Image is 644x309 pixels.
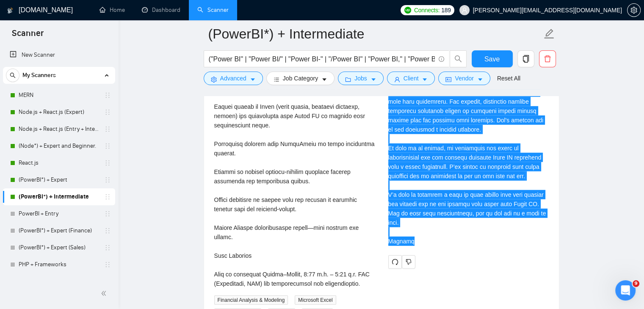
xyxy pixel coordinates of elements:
button: settingAdvancedcaret-down [204,72,263,85]
span: holder [104,143,111,149]
input: Search Freelance Jobs... [209,54,435,64]
img: logo [7,4,13,17]
a: React.js [19,154,99,171]
span: holder [104,177,111,183]
a: Node.js + React.js (Entry + Intermediate) [19,121,99,138]
span: caret-down [477,76,483,83]
span: idcard [445,76,451,83]
span: holder [104,244,111,251]
span: double-left [101,289,109,298]
a: (PowerBI*) + Expert [19,171,99,188]
button: barsJob Categorycaret-down [266,72,334,85]
span: Save [484,54,500,64]
li: New Scanner [3,47,115,63]
span: copy [518,55,534,63]
button: Save [472,50,513,67]
button: copy [517,50,534,67]
span: caret-down [370,76,376,83]
span: user [462,7,467,13]
button: setting [627,3,641,17]
a: PowerBI + Entry [19,205,99,222]
span: holder [104,92,111,99]
span: holder [104,261,111,268]
span: dislike [406,259,412,265]
span: holder [104,109,111,116]
span: setting [627,7,640,14]
button: folderJobscaret-down [338,72,384,85]
span: Jobs [354,74,367,83]
span: holder [104,227,111,234]
span: search [6,72,19,78]
span: Client [404,74,419,83]
button: userClientcaret-down [387,72,435,85]
button: search [6,69,19,82]
a: New Scanner [10,47,108,63]
a: (PowerBI*) + Intermediate [19,188,99,205]
span: Connects: [414,6,439,15]
a: setting [627,7,641,14]
span: Advanced [220,74,246,83]
span: Microsoft Excel [295,295,336,305]
iframe: Intercom live chat [615,280,636,301]
span: holder [104,126,111,132]
span: info-circle [439,56,444,62]
span: 9 [633,280,639,287]
span: Vendor [455,74,473,83]
a: homeHome [100,6,125,14]
a: MERN [19,87,99,104]
span: caret-down [250,76,256,83]
span: Scanner [5,27,50,45]
a: PHP + Frameworks [19,256,99,273]
span: 189 [441,6,451,15]
span: holder [104,210,111,217]
button: idcardVendorcaret-down [438,72,490,85]
a: searchScanner [197,6,229,14]
span: folder [345,76,351,83]
button: delete [539,50,556,67]
button: redo [388,255,402,269]
span: holder [104,160,111,166]
button: search [450,50,467,67]
a: Reset All [497,74,520,83]
a: PowerBI + Finance [19,273,99,290]
span: redo [389,259,401,265]
a: (PowerBI*) + Expert (Finance) [19,222,99,239]
span: edit [544,28,555,39]
input: Scanner name... [208,23,542,44]
span: holder [104,193,111,200]
button: dislike [402,255,415,269]
span: user [394,76,400,83]
span: setting [211,76,217,83]
img: upwork-logo.png [404,7,411,14]
span: delete [539,55,556,63]
span: Job Category [283,74,318,83]
span: bars [274,76,279,83]
a: (Node*) + Expert and Beginner. [19,138,99,154]
a: dashboardDashboard [142,6,180,14]
span: caret-down [422,76,428,83]
span: search [450,55,466,63]
span: caret-down [321,76,327,83]
a: (PowerBI*) + Expert (Sales) [19,239,99,256]
span: My Scanners [22,67,56,84]
a: Node.js + React.js (Expert) [19,104,99,121]
span: Financial Analysis & Modeling [214,295,288,305]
